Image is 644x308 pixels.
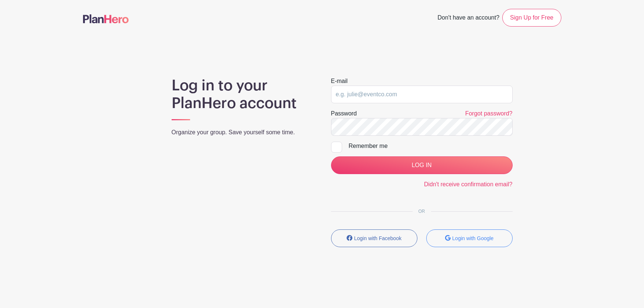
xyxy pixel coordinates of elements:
img: logo-507f7623f17ff9eddc593b1ce0a138ce2505c220e1c5a4e2b4648c50719b7d32.svg [83,14,129,23]
p: Organize your group. Save yourself some time. [172,128,313,137]
a: Forgot password? [465,110,512,117]
button: Login with Facebook [331,229,417,247]
div: Remember me [349,142,513,150]
a: Didn't receive confirmation email? [424,181,513,187]
label: Password [331,109,357,118]
input: e.g. julie@eventco.com [331,86,513,103]
input: LOG IN [331,156,513,174]
small: Login with Google [452,235,493,241]
a: Sign Up for Free [502,9,561,27]
span: OR [413,209,431,214]
label: E-mail [331,77,348,86]
small: Login with Facebook [354,235,402,241]
h1: Log in to your PlanHero account [172,77,313,112]
span: Don't have an account? [437,10,499,27]
button: Login with Google [426,229,513,247]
